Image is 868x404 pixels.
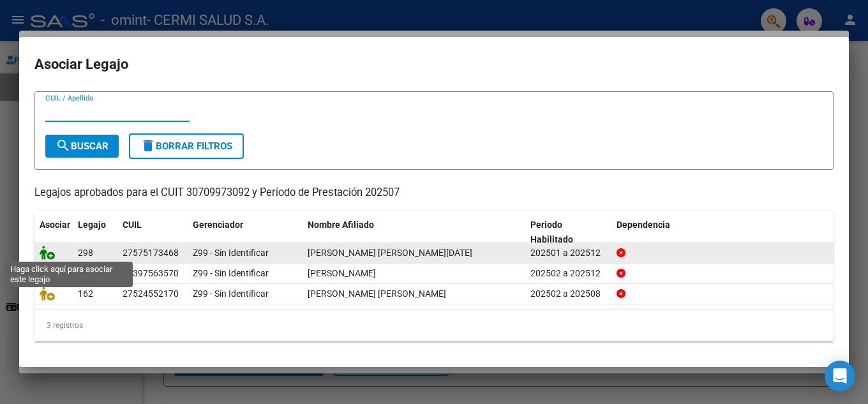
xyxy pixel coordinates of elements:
[825,361,855,391] div: Open Intercom Messenger
[303,211,525,253] datatable-header-cell: Nombre Afiliado
[140,140,232,152] span: Borrar Filtros
[56,138,71,153] mat-icon: search
[193,220,243,230] span: Gerenciador
[117,211,188,253] datatable-header-cell: CUIL
[530,246,606,260] div: 202501 a 202512
[530,266,606,281] div: 202502 a 202512
[78,220,106,230] span: Legajo
[123,246,179,260] div: 27575173468
[78,268,93,278] span: 167
[140,138,156,153] mat-icon: delete
[123,287,179,301] div: 27524552170
[56,140,108,152] span: Buscar
[34,211,73,253] datatable-header-cell: Asociar
[73,211,117,253] datatable-header-cell: Legajo
[617,220,670,230] span: Dependencia
[34,185,834,201] p: Legajos aprobados para el CUIT 30709973092 y Período de Prestación 202507
[193,288,269,299] span: Z99 - Sin Identificar
[123,220,142,230] span: CUIL
[308,288,446,299] span: SIMOES VICTORIA ISABEL
[188,211,303,253] datatable-header-cell: Gerenciador
[123,266,179,281] div: 20397563570
[78,288,93,299] span: 162
[525,211,611,253] datatable-header-cell: Periodo Habilitado
[78,248,93,258] span: 298
[193,268,269,278] span: Z99 - Sin Identificar
[45,135,119,158] button: Buscar
[193,248,269,258] span: Z99 - Sin Identificar
[308,248,472,258] span: REYES POMA KAREN LUCIA
[40,220,70,230] span: Asociar
[34,310,834,341] div: 3 registros
[129,133,244,159] button: Borrar Filtros
[308,220,374,230] span: Nombre Afiliado
[34,52,834,77] h2: Asociar Legajo
[530,287,606,301] div: 202502 a 202508
[530,220,573,244] span: Periodo Habilitado
[308,268,376,278] span: UGAZIO MARCOS RAMIRO
[611,211,834,253] datatable-header-cell: Dependencia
